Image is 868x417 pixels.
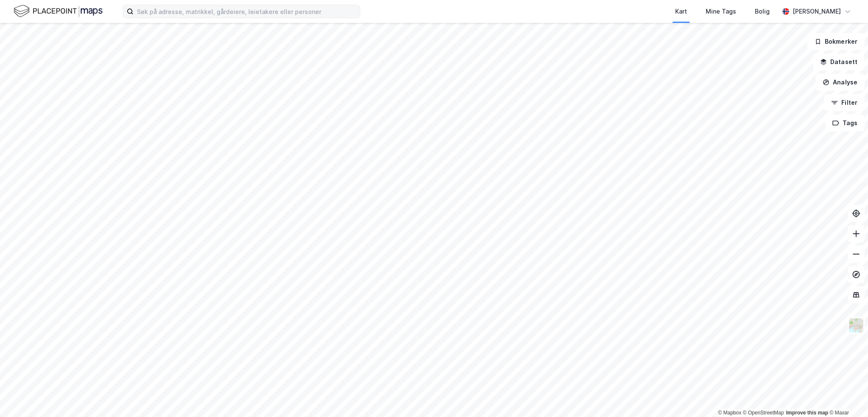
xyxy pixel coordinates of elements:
div: Bolig [755,6,770,17]
iframe: Chat Widget [826,376,868,417]
input: Søk på adresse, matrikkel, gårdeiere, leietakere eller personer [134,5,360,18]
div: Mine Tags [706,6,736,17]
img: logo.f888ab2527a4732fd821a326f86c7f29.svg [14,4,103,19]
div: [PERSON_NAME] [793,6,841,17]
div: Kart [675,6,687,17]
div: Kontrollprogram for chat [826,376,868,417]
